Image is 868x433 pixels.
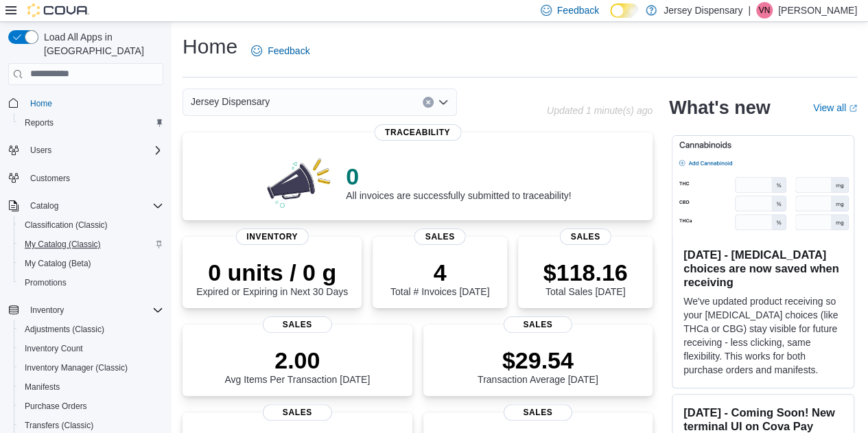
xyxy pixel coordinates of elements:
[19,217,113,233] a: Classification (Classic)
[390,259,489,286] p: 4
[669,97,770,119] h2: What's new
[19,115,59,131] a: Reports
[3,93,169,113] button: Home
[268,44,309,58] span: Feedback
[19,236,106,253] a: My Catalog (Classic)
[19,379,65,395] a: Manifests
[25,95,163,112] span: Home
[560,229,611,245] span: Sales
[25,117,54,128] span: Reports
[14,397,169,416] button: Purchase Orders
[25,324,104,335] span: Adjustments (Classic)
[478,347,598,374] p: $29.54
[346,163,571,201] div: All invoices are successfully submitted to traceability!
[610,18,611,19] span: Dark Mode
[25,198,163,214] span: Catalog
[25,142,57,159] button: Users
[610,3,639,18] input: Dark Mode
[19,379,163,395] span: Manifests
[30,200,58,211] span: Catalog
[759,2,771,19] span: VN
[263,154,335,209] img: 0
[30,145,51,156] span: Users
[25,258,91,269] span: My Catalog (Beta)
[547,105,653,116] p: Updated 1 minute(s) ago
[19,274,163,291] span: Promotions
[19,217,163,233] span: Classification (Classic)
[25,302,69,318] button: Inventory
[30,98,52,109] span: Home
[683,248,843,289] h3: [DATE] - [MEDICAL_DATA] choices are now saved when receiving
[756,2,773,19] div: Vinny Nguyen
[25,382,60,393] span: Manifests
[19,255,97,272] a: My Catalog (Beta)
[25,401,87,412] span: Purchase Orders
[14,377,169,397] button: Manifests
[19,255,163,272] span: My Catalog (Beta)
[25,420,93,431] span: Transfers (Classic)
[748,2,751,19] p: |
[38,30,163,58] span: Load All Apps in [GEOGRAPHIC_DATA]
[263,404,331,421] span: Sales
[25,169,163,187] span: Customers
[25,239,101,250] span: My Catalog (Classic)
[19,274,72,291] a: Promotions
[3,168,169,188] button: Customers
[19,340,163,357] span: Inventory Count
[3,301,169,320] button: Inventory
[263,316,331,333] span: Sales
[25,142,163,159] span: Users
[19,340,89,357] a: Inventory Count
[414,229,466,245] span: Sales
[664,2,742,19] p: Jersey Dispensary
[25,95,58,112] a: Home
[346,163,571,190] p: 0
[30,305,64,316] span: Inventory
[374,124,461,141] span: Traceability
[191,93,270,110] span: Jersey Dispensary
[778,2,857,19] p: [PERSON_NAME]
[25,170,75,187] a: Customers
[14,273,169,292] button: Promotions
[390,259,489,297] div: Total # Invoices [DATE]
[438,97,449,108] button: Open list of options
[25,277,67,288] span: Promotions
[14,235,169,254] button: My Catalog (Classic)
[543,259,628,286] p: $118.16
[14,254,169,273] button: My Catalog (Beta)
[196,259,348,297] div: Expired or Expiring in Next 30 Days
[504,316,572,333] span: Sales
[14,320,169,339] button: Adjustments (Classic)
[19,321,110,338] a: Adjustments (Classic)
[25,302,163,318] span: Inventory
[19,360,163,376] span: Inventory Manager (Classic)
[19,321,163,338] span: Adjustments (Classic)
[557,3,599,17] span: Feedback
[27,3,89,17] img: Cova
[25,362,128,373] span: Inventory Manager (Classic)
[3,196,169,215] button: Catalog
[196,259,348,286] p: 0 units / 0 g
[3,141,169,160] button: Users
[25,220,108,231] span: Classification (Classic)
[19,236,163,253] span: My Catalog (Classic)
[19,115,163,131] span: Reports
[14,113,169,132] button: Reports
[683,294,843,377] p: We've updated product receiving so your [MEDICAL_DATA] choices (like THCa or CBG) stay visible fo...
[19,398,163,414] span: Purchase Orders
[543,259,628,297] div: Total Sales [DATE]
[25,343,83,354] span: Inventory Count
[30,173,70,184] span: Customers
[25,198,64,214] button: Catalog
[183,33,237,60] h1: Home
[14,215,169,235] button: Classification (Classic)
[478,347,598,385] div: Transaction Average [DATE]
[224,347,370,385] div: Avg Items Per Transaction [DATE]
[246,37,315,65] a: Feedback
[423,97,434,108] button: Clear input
[14,339,169,358] button: Inventory Count
[235,229,309,245] span: Inventory
[504,404,572,421] span: Sales
[224,347,370,374] p: 2.00
[849,104,857,113] svg: External link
